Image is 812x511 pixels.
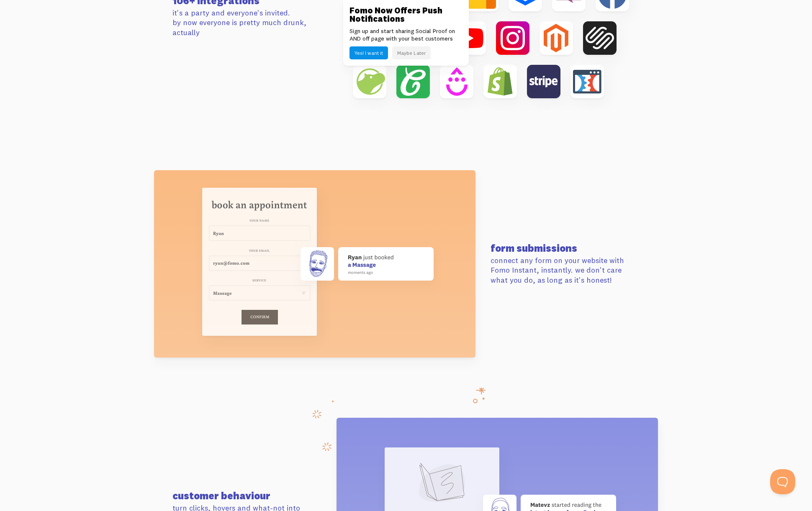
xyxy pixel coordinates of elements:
p: connect any form on your website with Fomo Instant, instantly. we don't care what you do, as long... [491,255,640,285]
button: Yes! I want it [349,46,388,59]
h3: customer behaviour [172,491,321,501]
h3: form submissions [491,243,640,253]
button: Maybe Later [392,46,431,59]
iframe: Help Scout Beacon - Open [770,469,795,494]
p: Sign up and start sharing Social Proof on AND off page with your best customers [349,27,463,42]
h3: Fomo Now Offers Push Notifications [349,6,463,23]
img: instant-57241211ece05eb49c6106e1a73df0a27882ceba8105fd92a4034b43d062c7aa.png [154,170,475,358]
p: it's a party and everyone's invited. by now everyone is pretty much drunk, actually [172,8,321,37]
